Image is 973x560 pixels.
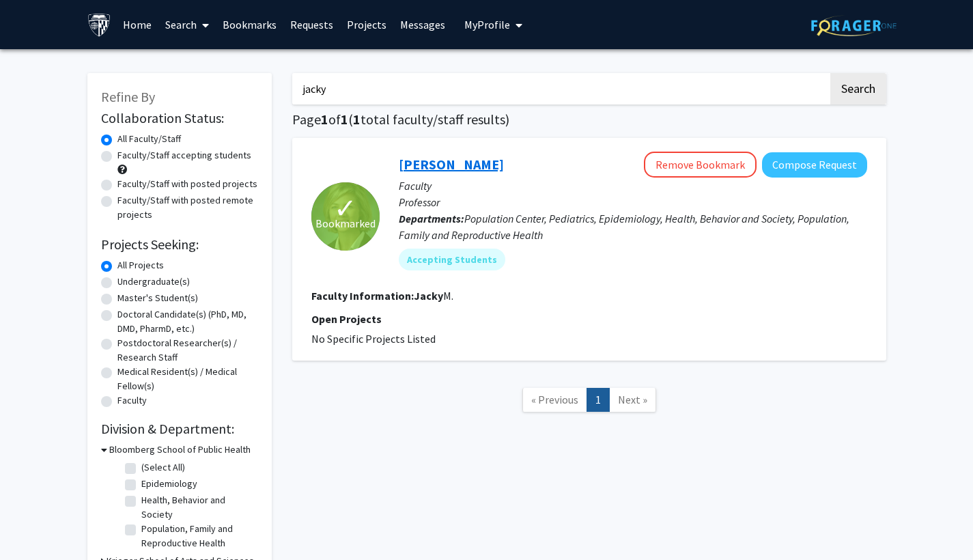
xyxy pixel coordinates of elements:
[109,443,251,457] h3: Bloomberg School of Public Health
[101,421,258,437] h2: Division & Department:
[117,258,164,272] label: All Projects
[353,111,361,128] span: 1
[141,477,197,491] label: Epidemiology
[618,393,647,406] span: Next »
[393,1,452,48] a: Messages
[216,1,283,48] a: Bookmarks
[158,1,216,48] a: Search
[311,311,867,327] p: Open Projects
[292,374,886,430] nav: Page navigation
[311,332,436,346] span: No Specific Projects Listed
[399,212,464,225] b: Departments:
[399,249,505,270] mat-chip: Accepting Students
[811,15,897,36] img: ForagerOne Logo
[315,215,376,232] span: Bookmarked
[311,289,414,303] b: Faculty Information:
[87,13,111,37] img: Johns Hopkins University Logo
[101,110,258,126] h2: Collaboration Status:
[644,152,757,178] button: Remove Bookmark
[399,156,504,173] a: [PERSON_NAME]
[762,152,867,178] button: Compose Request to Jacky Jennings
[587,388,610,412] a: 1
[292,111,886,128] h1: Page of ( total faculty/staff results)
[399,178,867,194] p: Faculty
[101,88,155,105] span: Refine By
[414,289,453,303] fg-read-more: M.
[141,460,185,475] label: (Select All)
[117,193,258,222] label: Faculty/Staff with posted remote projects
[334,201,357,215] span: ✓
[117,148,251,163] label: Faculty/Staff accepting students
[292,73,828,104] input: Search Keywords
[399,212,849,242] span: Population Center, Pediatrics, Epidemiology, Health, Behavior and Society, Population, Family and...
[522,388,587,412] a: Previous Page
[117,307,258,336] label: Doctoral Candidate(s) (PhD, MD, DMD, PharmD, etc.)
[117,336,258,365] label: Postdoctoral Researcher(s) / Research Staff
[116,1,158,48] a: Home
[141,522,255,550] label: Population, Family and Reproductive Health
[340,1,393,48] a: Projects
[399,194,867,210] p: Professor
[414,289,443,303] b: Jacky
[101,236,258,253] h2: Projects Seeking:
[531,393,578,406] span: « Previous
[609,388,656,412] a: Next Page
[117,393,147,408] label: Faculty
[321,111,328,128] span: 1
[341,111,348,128] span: 1
[117,275,190,289] label: Undergraduate(s)
[830,73,886,104] button: Search
[464,18,510,31] span: My Profile
[10,499,58,550] iframe: Chat
[141,493,255,522] label: Health, Behavior and Society
[283,1,340,48] a: Requests
[117,365,258,393] label: Medical Resident(s) / Medical Fellow(s)
[117,132,181,146] label: All Faculty/Staff
[117,291,198,305] label: Master's Student(s)
[117,177,257,191] label: Faculty/Staff with posted projects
